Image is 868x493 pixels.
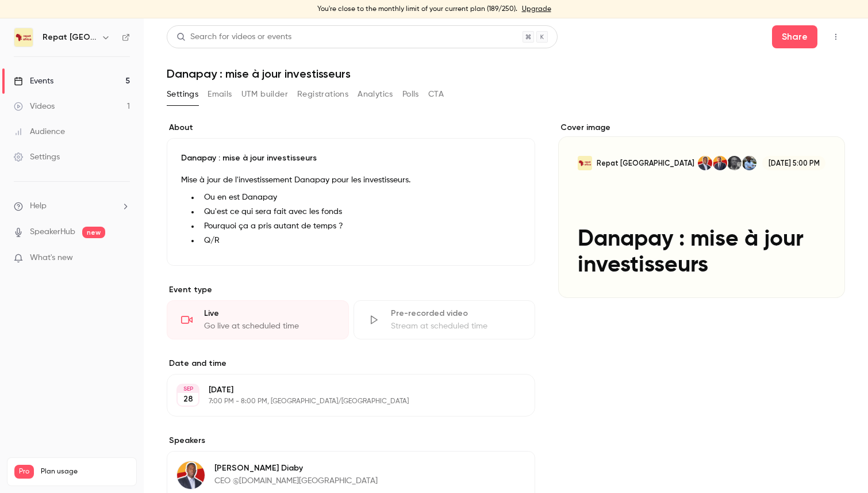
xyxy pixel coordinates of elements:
section: Cover image [558,122,845,298]
span: What's new [30,252,73,264]
div: Live [204,308,335,319]
p: [PERSON_NAME] Diaby [214,463,378,474]
button: Share [772,25,817,48]
li: help-dropdown-opener [14,200,130,212]
h1: Danapay : mise à jour investisseurs [167,67,845,81]
li: Q/R [199,235,521,247]
p: [DATE] [209,384,474,396]
img: Kara Diaby [177,461,205,489]
p: Mise à jour de l'investissement Danapay pour les investisseurs. [181,173,521,187]
div: SEP [178,385,198,393]
div: Events [14,75,53,87]
label: Speakers [167,435,535,446]
div: Settings [14,151,60,163]
button: Registrations [297,85,348,104]
div: Pre-recorded videoStream at scheduled time [354,300,536,339]
h6: Repat [GEOGRAPHIC_DATA] [43,32,97,43]
label: Date and time [167,358,535,369]
li: Ou en est Danapay [199,192,521,204]
label: About [167,122,535,133]
div: Go live at scheduled time [204,320,335,332]
span: new [82,227,105,238]
button: UTM builder [241,85,288,104]
img: Repat Africa [14,28,33,47]
p: Event type [167,284,535,296]
button: Analytics [358,85,393,104]
button: Polls [402,85,419,104]
label: Cover image [558,122,845,133]
div: Videos [14,101,55,112]
span: Pro [14,465,34,479]
div: Pre-recorded video [391,308,521,319]
span: Help [30,200,47,212]
span: Plan usage [41,467,129,476]
button: Settings [167,85,198,104]
li: Pourquoi ça a pris autant de temps ? [199,220,521,232]
div: Search for videos or events [176,31,291,43]
a: Upgrade [522,5,551,14]
p: 28 [183,393,193,405]
p: CEO @[DOMAIN_NAME][GEOGRAPHIC_DATA] [214,475,378,487]
li: Qu'est ce qui sera fait avec les fonds [199,206,521,218]
a: SpeakerHub [30,226,75,238]
div: Stream at scheduled time [391,320,521,332]
div: LiveGo live at scheduled time [167,300,349,339]
p: Danapay : mise à jour investisseurs [181,152,521,164]
div: Audience [14,126,65,137]
button: Emails [208,85,232,104]
button: CTA [428,85,444,104]
p: 7:00 PM - 8:00 PM, [GEOGRAPHIC_DATA]/[GEOGRAPHIC_DATA] [209,397,474,406]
